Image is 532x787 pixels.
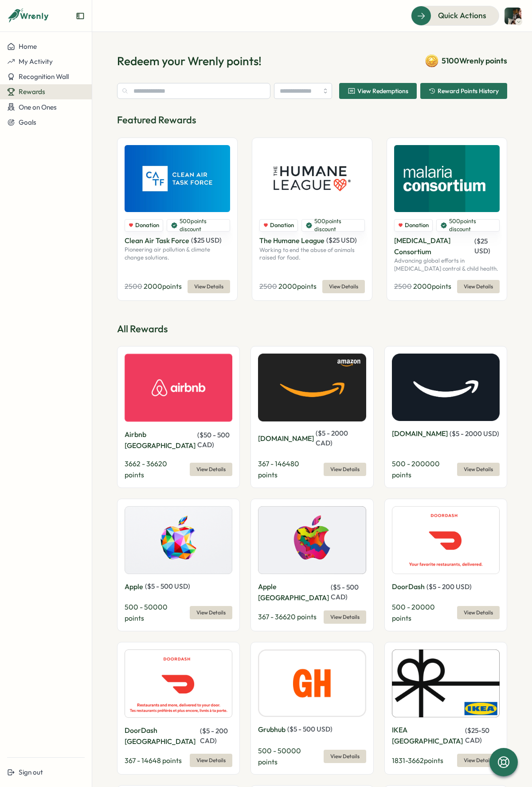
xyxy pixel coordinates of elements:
[125,649,232,718] img: DoorDash Canada
[259,282,277,291] span: 2500
[125,145,230,212] img: Clean Air Task Force
[301,219,365,232] div: 500 points discount
[436,219,500,232] div: 500 points discount
[392,649,500,718] img: IKEA Canada
[394,282,412,291] span: 2500
[457,463,500,476] a: View Details
[339,83,417,99] button: View Redemptions
[322,280,365,293] button: View Details
[438,10,486,21] span: Quick Actions
[117,322,507,336] p: All Rewards
[258,612,317,621] span: 367 - 36620 points
[258,459,299,479] span: 367 - 146480 points
[125,756,182,765] span: 367 - 14648 points
[190,606,232,619] a: View Details
[76,12,85,20] button: Expand sidebar
[190,754,232,767] button: View Details
[392,459,440,479] span: 500 - 200000 points
[197,431,230,449] span: ( $ 50 - 500 CAD )
[405,221,429,229] span: Donation
[188,280,230,293] button: View Details
[196,606,226,619] span: View Details
[394,145,500,212] img: Malaria Consortium
[125,282,142,291] span: 2500
[420,83,507,99] button: Reward Points History
[464,754,493,767] span: View Details
[19,87,45,96] span: Rewards
[465,726,489,744] span: ( $ 25 - 50 CAD )
[464,280,493,293] span: View Details
[270,221,294,229] span: Donation
[258,581,329,603] p: Apple [GEOGRAPHIC_DATA]
[196,463,226,476] span: View Details
[258,649,366,717] img: Grubhub
[200,727,228,745] span: ( $ 5 - 200 CAD )
[259,235,325,246] p: The Humane League
[19,42,37,51] span: Home
[394,257,500,272] p: Advancing global efforts in [MEDICAL_DATA] control & child health.
[145,582,190,590] span: ( $ 5 - 500 USD )
[167,219,230,232] div: 500 points discount
[324,750,366,763] button: View Details
[392,428,448,439] p: [DOMAIN_NAME]
[474,237,490,255] span: ( $ 25 USD )
[324,610,366,624] a: View Details
[191,236,222,244] span: ( $ 25 USD )
[190,463,232,476] button: View Details
[19,768,43,776] span: Sign out
[287,725,332,733] span: ( $ 5 - 500 USD )
[316,429,348,447] span: ( $ 5 - 2000 CAD )
[194,280,223,293] span: View Details
[135,221,159,229] span: Donation
[278,282,317,291] span: 2000 points
[457,606,500,619] button: View Details
[426,582,472,591] span: ( $ 5 - 200 USD )
[125,354,232,422] img: Airbnb Canada
[464,606,493,619] span: View Details
[258,354,366,421] img: Amazon.ca
[125,725,198,747] p: DoorDash [GEOGRAPHIC_DATA]
[450,429,499,438] span: ( $ 5 - 2000 USD )
[411,6,499,25] button: Quick Actions
[125,602,168,622] span: 500 - 50000 points
[457,280,500,293] button: View Details
[413,282,451,291] span: 2000 points
[329,280,358,293] span: View Details
[392,354,500,421] img: Amazon.com
[125,429,196,451] p: Airbnb [GEOGRAPHIC_DATA]
[330,463,360,476] span: View Details
[324,463,366,476] button: View Details
[331,583,359,601] span: ( $ 5 - 500 CAD )
[125,235,189,246] p: Clean Air Task Force
[464,463,493,476] span: View Details
[117,113,507,127] p: Featured Rewards
[19,57,53,66] span: My Activity
[392,602,435,622] span: 500 - 20000 points
[357,88,408,94] span: View Redemptions
[125,581,143,592] p: Apple
[392,756,443,765] span: 1831 - 3662 points
[392,506,500,575] img: DoorDash
[258,433,314,444] p: [DOMAIN_NAME]
[442,55,507,67] span: 5100 Wrenly points
[144,282,182,291] span: 2000 points
[505,8,521,24] button: Justin Caovan
[394,235,473,257] p: [MEDICAL_DATA] Consortium
[258,506,366,574] img: Apple Canada
[258,724,286,735] p: Grubhub
[19,118,36,126] span: Goals
[125,246,230,261] p: Pioneering air pollution & climate change solutions.
[258,746,301,766] span: 500 - 50000 points
[125,506,232,574] img: Apple
[457,754,500,767] button: View Details
[19,72,69,81] span: Recognition Wall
